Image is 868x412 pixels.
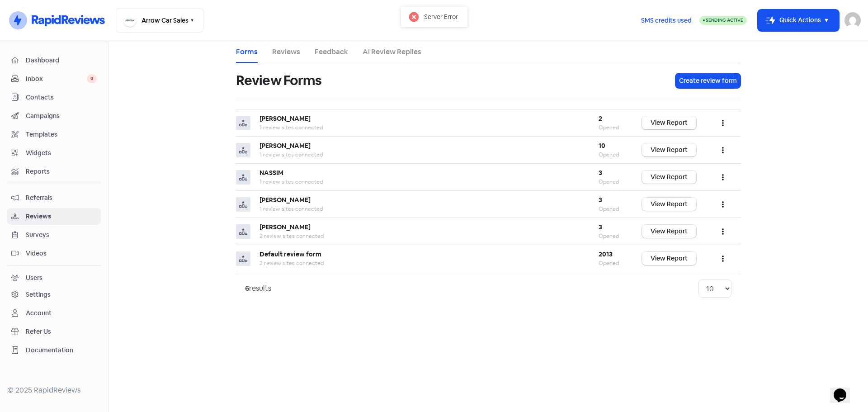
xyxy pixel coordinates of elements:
a: Referrals [7,189,101,206]
div: Opened [599,123,624,132]
span: 1 review sites connected [259,151,323,158]
h1: Review Forms [236,66,321,95]
a: Account [7,305,101,322]
a: Reviews [7,208,101,225]
a: Dashboard [7,52,101,69]
span: Sending Active [706,17,743,23]
span: Documentation [26,346,97,355]
a: AI Review Replies [363,47,421,57]
b: [PERSON_NAME] [259,223,311,231]
a: View Report [642,116,696,129]
b: 3 [599,169,602,177]
b: 10 [599,142,605,150]
a: View Report [642,170,696,184]
a: Reviews [272,47,300,57]
button: Arrow Car Sales [116,8,203,33]
a: View Report [642,143,696,156]
a: Contacts [7,89,101,106]
a: View Report [642,198,696,211]
div: Server Error [424,12,458,22]
span: Inbox [26,74,87,84]
a: Refer Us [7,323,101,340]
span: 2 review sites connected [259,260,324,267]
div: Settings [26,290,51,299]
a: SMS credits used [633,15,699,24]
iframe: chat widget [830,376,859,403]
b: NASSIM [259,169,283,177]
a: Sending Active [699,15,747,26]
span: Refer Us [26,327,97,336]
span: Widgets [26,148,97,158]
div: Users [26,273,42,283]
div: results [245,283,271,294]
span: Templates [26,130,97,139]
span: Contacts [26,93,97,102]
a: Settings [7,286,101,303]
button: Quick Actions [758,9,839,31]
span: 1 review sites connected [259,124,323,131]
div: Opened [599,178,624,186]
img: User [844,12,861,28]
span: Referrals [26,193,97,203]
span: Videos [26,249,97,258]
button: Create review form [675,73,741,88]
a: Reports [7,163,101,180]
span: Reviews [26,212,97,221]
b: Default review form [259,250,321,258]
div: Opened [599,232,624,240]
div: Account [26,308,52,318]
div: © 2025 RapidReviews [7,385,101,396]
b: 3 [599,223,602,231]
a: View Report [642,252,696,265]
a: Documentation [7,342,101,359]
a: Campaigns [7,108,101,124]
span: 0 [87,74,97,83]
span: Reports [26,167,97,176]
a: Surveys [7,227,101,243]
div: Opened [599,205,624,213]
b: [PERSON_NAME] [259,142,311,150]
b: 2013 [599,250,613,258]
a: Forms [236,47,258,57]
span: Campaigns [26,111,97,121]
a: Users [7,270,101,286]
strong: 6 [245,284,249,293]
b: [PERSON_NAME] [259,196,311,204]
b: 3 [599,196,602,204]
a: View Report [642,225,696,238]
span: SMS credits used [641,16,692,25]
span: 1 review sites connected [259,178,323,185]
b: 2 [599,114,602,123]
span: 2 review sites connected [259,232,324,240]
span: 1 review sites connected [259,205,323,213]
a: Templates [7,126,101,143]
a: Widgets [7,145,101,161]
span: Surveys [26,230,97,240]
span: Dashboard [26,56,97,65]
a: Inbox 0 [7,71,101,87]
div: Opened [599,259,624,267]
a: Feedback [315,47,348,57]
a: Videos [7,245,101,262]
div: Opened [599,151,624,159]
b: [PERSON_NAME] [259,114,311,123]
